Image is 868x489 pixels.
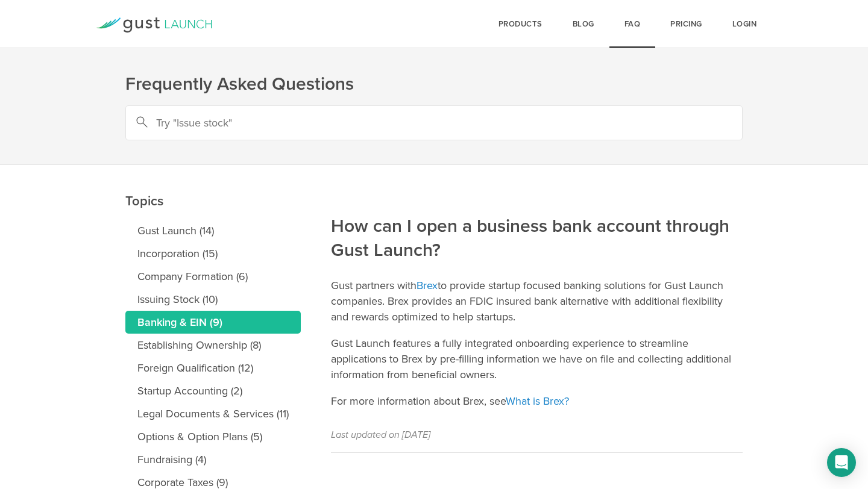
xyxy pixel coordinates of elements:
h1: Frequently Asked Questions [125,72,743,96]
p: Gust Launch features a fully integrated onboarding experience to streamline applications to Brex ... [331,335,743,382]
div: Open Intercom Messenger [827,448,856,477]
a: Banking & EIN (9) [125,311,301,334]
input: Try "Issue stock" [125,105,743,140]
a: Issuing Stock (10) [125,288,301,311]
a: Foreign Qualification (12) [125,357,301,379]
a: Gust Launch (14) [125,219,301,242]
a: Company Formation (6) [125,265,301,288]
a: Fundraising (4) [125,448,301,471]
h2: How can I open a business bank account through Gust Launch? [331,133,743,263]
a: Brex [417,279,438,292]
a: Legal Documents & Services (11) [125,402,301,425]
h2: Topics [125,108,301,213]
p: For more information about Brex, see [331,393,743,409]
a: Establishing Ownership (8) [125,334,301,357]
a: Incorporation (15) [125,242,301,265]
a: What is Brex? [506,394,569,408]
a: Startup Accounting (2) [125,379,301,402]
a: Options & Option Plans (5) [125,425,301,448]
p: Gust partners with to provide startup focused banking solutions for Gust Launch companies. Brex p... [331,278,743,325]
p: Last updated on [DATE] [331,427,743,443]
